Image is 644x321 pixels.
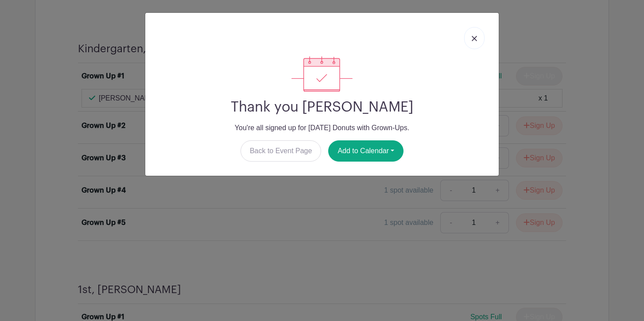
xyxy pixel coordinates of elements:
[241,140,322,162] a: Back to Event Page
[328,140,403,162] button: Add to Calendar
[152,99,492,116] h2: Thank you [PERSON_NAME]
[472,36,477,41] img: close_button-5f87c8562297e5c2d7936805f587ecaba9071eb48480494691a3f1689db116b3.svg
[152,123,492,133] p: You're all signed up for [DATE] Donuts with Grown-Ups.
[291,56,353,92] img: signup_complete-c468d5dda3e2740ee63a24cb0ba0d3ce5d8a4ecd24259e683200fb1569d990c8.svg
